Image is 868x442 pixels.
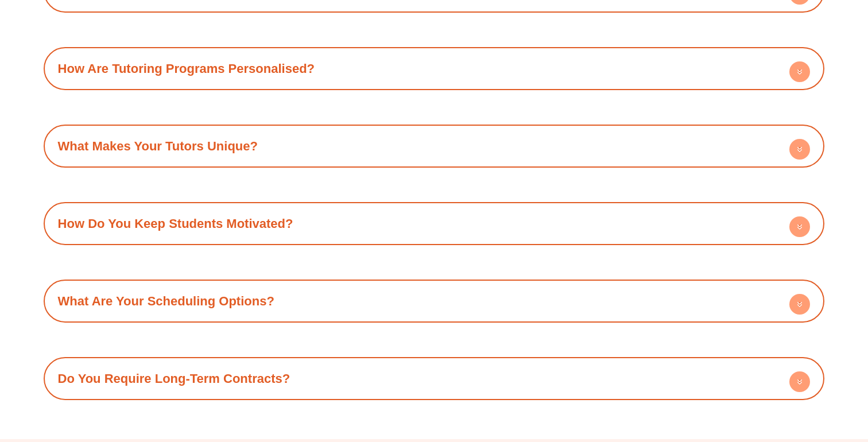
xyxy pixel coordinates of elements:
[49,363,819,394] h4: Do You Require Long-Term Contracts?
[58,61,315,76] a: How Are Tutoring Programs Personalised?
[49,53,819,84] h4: How Are Tutoring Programs Personalised?
[58,139,258,153] a: What Makes Your Tutors Unique?
[58,216,293,231] a: How Do You Keep Students Motivated?
[49,285,819,317] h4: What Are Your Scheduling Options?
[49,130,819,162] h4: What Makes Your Tutors Unique?
[671,312,868,442] iframe: Chat Widget
[58,371,290,386] a: Do You Require Long-Term Contracts?
[49,208,819,239] h4: How Do You Keep Students Motivated?
[58,294,274,308] a: What Are Your Scheduling Options?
